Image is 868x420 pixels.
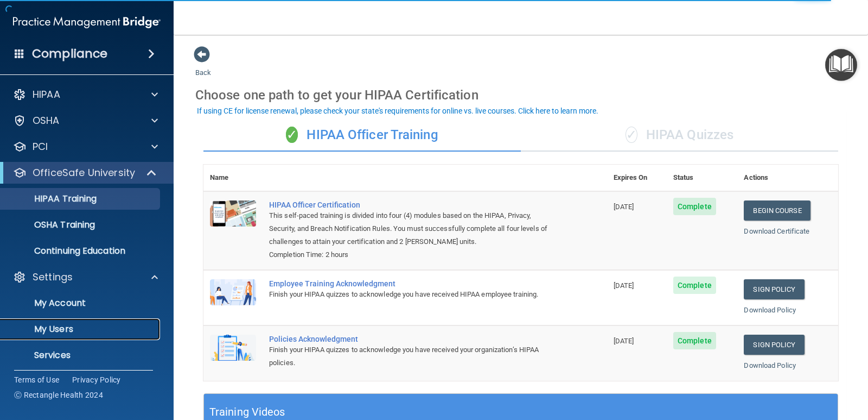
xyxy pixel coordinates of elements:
[13,271,158,284] a: Settings
[13,11,161,33] img: PMB logo
[7,298,155,309] p: My Account
[269,288,553,301] div: Finish your HIPAA quizzes to acknowledge you have received HIPAA employee training.
[614,337,634,345] span: [DATE]
[744,200,810,221] a: Begin Course
[7,193,97,204] p: HIPAA Training
[13,140,158,153] a: PCI
[72,374,121,385] a: Privacy Policy
[744,279,804,299] a: Sign Policy
[7,246,155,256] p: Continuing Education
[269,335,553,343] div: Policies Acknowledgment
[33,114,60,127] p: OSHA
[13,166,157,179] a: OfficeSafe University
[32,46,107,61] h4: Compliance
[13,114,158,127] a: OSHA
[195,55,211,77] a: Back
[7,220,95,230] p: OSHA Training
[33,88,60,101] p: HIPAA
[744,361,796,369] a: Download Policy
[737,165,838,191] th: Actions
[607,165,667,191] th: Expires On
[269,248,553,261] div: Completion Time: 2 hours
[33,166,135,179] p: OfficeSafe University
[286,127,298,143] span: ✓
[7,350,155,361] p: Services
[269,209,553,248] div: This self-paced training is divided into four (4) modules based on the HIPAA, Privacy, Security, ...
[195,105,600,116] button: If using CE for license renewal, please check your state's requirements for online vs. live cours...
[614,203,634,211] span: [DATE]
[521,119,838,152] div: HIPAA Quizzes
[825,49,857,81] button: Open Resource Center
[269,343,553,369] div: Finish your HIPAA quizzes to acknowledge you have received your organization’s HIPAA policies.
[744,227,809,235] a: Download Certificate
[269,200,553,209] a: HIPAA Officer Certification
[673,198,716,215] span: Complete
[744,306,796,314] a: Download Policy
[14,390,103,400] span: Ⓒ Rectangle Health 2024
[667,165,737,191] th: Status
[203,119,521,152] div: HIPAA Officer Training
[195,79,846,111] div: Choose one path to get your HIPAA Certification
[673,277,716,294] span: Complete
[744,335,804,355] a: Sign Policy
[33,140,48,153] p: PCI
[13,88,158,101] a: HIPAA
[626,127,637,143] span: ✓
[614,281,634,290] span: [DATE]
[33,271,73,284] p: Settings
[673,332,716,349] span: Complete
[14,374,59,385] a: Terms of Use
[203,165,263,191] th: Name
[197,107,598,115] div: If using CE for license renewal, please check your state's requirements for online vs. live cours...
[7,324,155,335] p: My Users
[269,279,553,288] div: Employee Training Acknowledgment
